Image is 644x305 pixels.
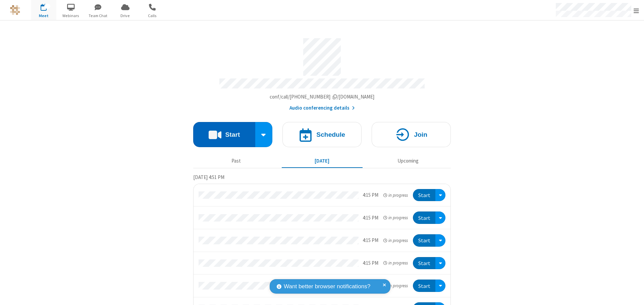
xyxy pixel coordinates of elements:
button: Schedule [282,122,362,147]
img: QA Selenium DO NOT DELETE OR CHANGE [10,5,20,15]
em: in progress [383,192,408,198]
section: Account details [193,33,451,112]
button: Start [413,257,435,269]
div: 4:15 PM [363,191,378,199]
em: in progress [383,260,408,266]
h4: Schedule [316,131,345,138]
button: Copy my meeting room linkCopy my meeting room link [270,93,375,101]
span: Webinars [58,13,84,19]
em: in progress [383,215,408,221]
span: [DATE] 4:51 PM [193,174,224,180]
em: in progress [383,283,408,289]
div: Open menu [435,189,445,201]
div: Open menu [435,280,445,292]
button: Join [372,122,451,147]
button: Upcoming [368,155,448,167]
div: Open menu [435,211,445,224]
span: Copy my meeting room link [270,94,375,100]
span: Team Chat [86,13,111,19]
div: 4:15 PM [363,237,378,244]
h4: Start [225,131,240,138]
div: Start conference options [255,122,273,147]
h4: Join [414,131,427,138]
div: Open menu [435,257,445,269]
button: Past [196,155,277,167]
span: Meet [31,13,56,19]
button: Start [193,122,255,147]
div: Open menu [435,234,445,247]
button: [DATE] [282,155,363,167]
button: Start [413,189,435,201]
div: 4:15 PM [363,214,378,222]
button: Start [413,211,435,224]
button: Start [413,280,435,292]
button: Audio conferencing details [289,104,355,112]
span: Calls [140,13,165,19]
span: Want better browser notifications? [284,282,370,291]
button: Start [413,234,435,247]
div: 12 [44,4,50,9]
div: 4:15 PM [363,259,378,267]
em: in progress [383,237,408,244]
span: Drive [113,13,138,19]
